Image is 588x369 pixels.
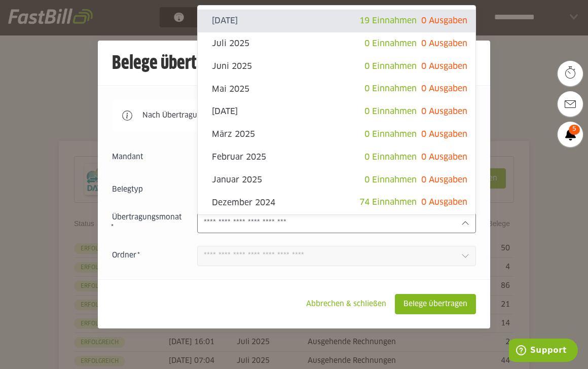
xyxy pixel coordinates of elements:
[198,55,475,78] sl-option: Juni 2025
[421,40,467,48] span: 0 Ausgaben
[198,146,475,169] sl-option: Februar 2025
[421,62,467,70] span: 0 Ausgaben
[198,191,475,214] sl-option: Dezember 2024
[298,294,395,314] sl-button: Abbrechen & schließen
[198,10,475,32] sl-option: [DATE]
[364,153,417,161] span: 0 Einnahmen
[198,100,475,123] sl-option: [DATE]
[421,85,467,93] span: 0 Ausgaben
[359,17,417,25] span: 19 Einnahmen
[421,17,467,25] span: 0 Ausgaben
[569,125,580,135] span: 5
[198,169,475,192] sl-option: Januar 2025
[509,339,578,364] iframe: Öffnet ein Widget, in dem Sie weitere Informationen finden
[421,130,467,138] span: 0 Ausgaben
[421,198,467,206] span: 0 Ausgaben
[198,123,475,146] sl-option: März 2025
[395,294,476,314] sl-button: Belege übertragen
[359,198,417,206] span: 74 Einnahmen
[198,214,475,237] sl-option: [DATE]
[364,40,417,48] span: 0 Einnahmen
[421,153,467,161] span: 0 Ausgaben
[421,107,467,116] span: 0 Ausgaben
[558,122,583,147] a: 5
[364,107,417,116] span: 0 Einnahmen
[421,176,467,184] span: 0 Ausgaben
[364,85,417,93] span: 0 Einnahmen
[198,78,475,100] sl-option: Mai 2025
[364,130,417,138] span: 0 Einnahmen
[364,62,417,70] span: 0 Einnahmen
[198,32,475,55] sl-option: Juli 2025
[364,176,417,184] span: 0 Einnahmen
